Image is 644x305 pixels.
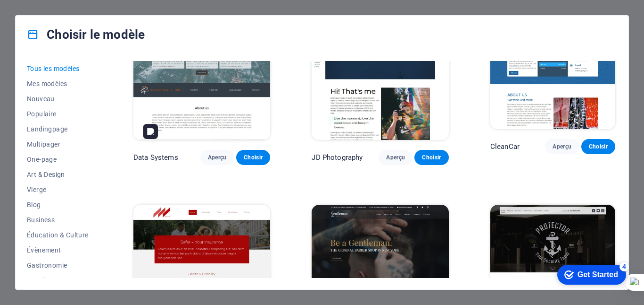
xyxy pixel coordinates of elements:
button: Multipager [27,137,92,152]
button: Vierge [27,182,92,197]
button: Blog [27,197,92,212]
button: Choisir [414,150,448,165]
div: Get Started [28,10,68,19]
button: Évènement [27,243,92,258]
button: Éducation & Culture [27,227,92,243]
button: Landingpage [27,122,92,137]
span: Blog [27,201,92,209]
button: Nouveau [27,91,92,106]
span: Éducation & Culture [27,231,92,239]
img: Data Systems [133,14,270,140]
img: JD Photography [312,14,448,140]
span: Évènement [27,246,92,254]
img: CleanCar [490,14,615,129]
span: Tous les modèles [27,65,92,72]
button: Tous les modèles [27,61,92,76]
button: Aperçu [545,139,579,154]
span: One-page [27,156,92,163]
button: Art & Design [27,167,92,182]
span: Aperçu [208,154,227,161]
span: Multipager [27,140,92,148]
span: Nouveau [27,95,92,103]
div: Get Started 4 items remaining, 20% complete [8,5,76,25]
span: Art & Design [27,171,92,178]
button: Populaire [27,106,92,122]
span: Aperçu [386,154,405,161]
button: Business [27,212,92,227]
h4: Choisir le modèle [27,27,145,42]
p: CleanCar [490,142,520,151]
span: Choisir [589,143,608,150]
span: Gastronomie [27,261,92,269]
button: Gastronomie [27,258,92,273]
span: Choisir [422,154,441,161]
span: Mes modèles [27,80,92,87]
button: One-page [27,152,92,167]
span: Business [27,216,92,224]
button: Choisir [236,150,270,165]
span: Vierge [27,186,92,193]
button: Aperçu [200,150,234,165]
span: Populaire [27,110,92,118]
button: Mes modèles [27,76,92,91]
div: 4 [70,2,79,11]
p: JD Photography [312,153,363,162]
button: Santé [27,273,92,288]
span: Santé [27,277,92,284]
button: Choisir [581,139,615,154]
span: Landingpage [27,125,92,133]
p: Data Systems [133,153,178,162]
span: Choisir [244,154,263,161]
span: Aperçu [553,143,571,150]
button: Aperçu [379,150,413,165]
